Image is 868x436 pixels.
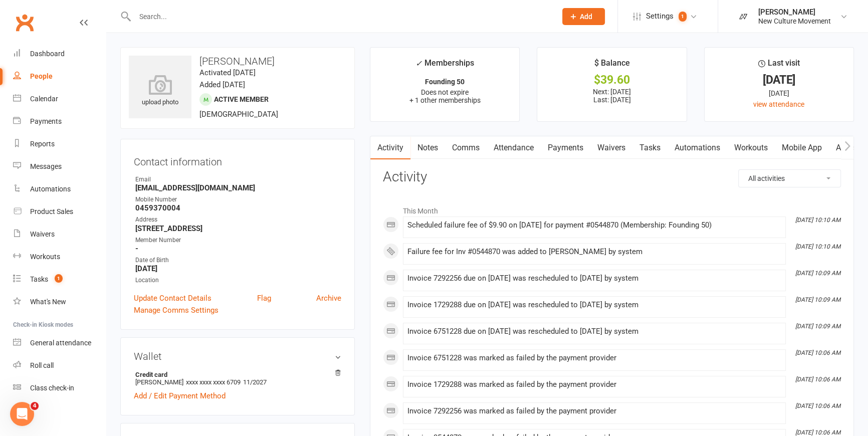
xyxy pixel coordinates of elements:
span: xxxx xxxx xxxx 6709 [186,378,241,386]
div: Roll call [30,361,54,369]
strong: [EMAIL_ADDRESS][DOMAIN_NAME] [135,183,341,192]
div: New Culture Movement [758,17,831,26]
a: Payments [13,110,106,133]
a: Activity [370,136,410,159]
div: Automations [30,185,71,193]
span: Does not expire [421,88,469,96]
i: [DATE] 10:10 AM [795,243,840,250]
div: Mobile Number [135,195,341,204]
span: 1 [679,12,687,22]
span: 11/2027 [243,378,267,386]
div: People [30,72,53,80]
div: Reports [30,140,55,148]
time: Activated [DATE] [199,68,256,77]
input: Search... [132,10,549,24]
div: Location [135,276,341,285]
button: Add [562,8,605,25]
i: [DATE] 10:09 AM [795,296,840,303]
div: upload photo [129,75,191,108]
div: What's New [30,298,66,306]
span: Settings [646,5,674,28]
a: Mobile App [775,136,829,159]
a: General attendance kiosk mode [13,332,106,354]
a: Automations [668,136,727,159]
h3: Wallet [134,351,341,362]
a: Tasks [632,136,668,159]
i: [DATE] 10:06 AM [795,402,840,409]
li: [PERSON_NAME] [134,369,341,387]
div: Waivers [30,230,55,238]
div: [PERSON_NAME] [758,8,831,17]
div: Workouts [30,253,60,261]
a: Payments [541,136,590,159]
span: Active member [214,95,269,103]
div: Invoice 1729288 was marked as failed by the payment provider [407,380,781,389]
a: Update Contact Details [134,292,211,304]
a: People [13,65,106,88]
div: Invoice 6751228 due on [DATE] was rescheduled to [DATE] by system [407,327,781,336]
a: Clubworx [12,10,37,35]
div: Member Number [135,236,341,245]
i: ✓ [415,59,422,68]
time: Added [DATE] [199,80,245,89]
strong: 0459370004 [135,203,341,212]
a: Reports [13,133,106,155]
a: view attendance [753,100,804,108]
a: Roll call [13,354,106,377]
strong: [DATE] [135,264,341,273]
div: Last visit [758,57,800,75]
i: [DATE] 10:06 AM [795,429,840,436]
a: Comms [445,136,487,159]
span: 4 [31,402,39,410]
div: Calendar [30,95,58,103]
a: Messages [13,155,106,178]
h3: Contact information [134,152,341,167]
div: Tasks [30,275,48,283]
a: Add / Edit Payment Method [134,390,226,402]
a: Archive [316,292,341,304]
a: Automations [13,178,106,200]
div: Scheduled failure fee of $9.90 on [DATE] for payment #0544870 (Membership: Founding 50) [407,221,781,230]
i: [DATE] 10:10 AM [795,216,840,224]
h3: Activity [383,169,841,185]
iframe: Intercom live chat [10,402,34,426]
span: Add [580,13,592,21]
div: General attendance [30,339,91,347]
a: Calendar [13,88,106,110]
a: What's New [13,291,106,313]
a: Workouts [13,246,106,268]
a: Manage Comms Settings [134,304,219,316]
span: 1 [55,274,63,283]
i: [DATE] 10:06 AM [795,376,840,383]
a: Notes [410,136,445,159]
i: [DATE] 10:09 AM [795,323,840,330]
div: $39.60 [546,75,677,85]
div: $ Balance [594,57,629,75]
a: Class kiosk mode [13,377,106,399]
div: Failure fee for Inv #0544870 was added to [PERSON_NAME] by system [407,248,781,256]
div: Payments [30,117,62,125]
strong: Credit card [135,371,336,378]
div: Date of Birth [135,256,341,265]
a: Product Sales [13,200,106,223]
div: [DATE] [714,88,844,99]
div: Messages [30,162,62,170]
strong: - [135,244,341,253]
strong: [STREET_ADDRESS] [135,224,341,233]
div: Address [135,215,341,225]
a: Workouts [727,136,775,159]
a: Tasks 1 [13,268,106,291]
span: + 1 other memberships [409,96,481,104]
a: Waivers [590,136,632,159]
div: Email [135,175,341,184]
p: Next: [DATE] Last: [DATE] [546,88,677,104]
a: Dashboard [13,43,106,65]
strong: Founding 50 [425,78,465,86]
li: This Month [383,200,841,216]
a: Attendance [487,136,541,159]
div: Invoice 6751228 was marked as failed by the payment provider [407,354,781,362]
i: [DATE] 10:06 AM [795,349,840,356]
i: [DATE] 10:09 AM [795,270,840,277]
div: Memberships [415,57,474,75]
div: Invoice 7292256 was marked as failed by the payment provider [407,407,781,415]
